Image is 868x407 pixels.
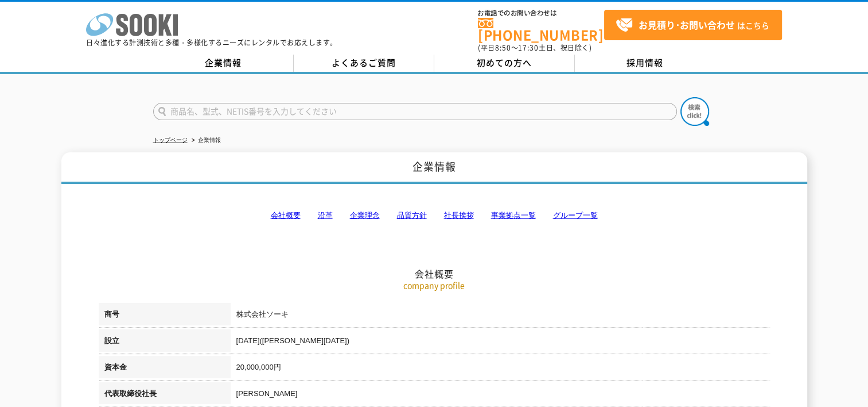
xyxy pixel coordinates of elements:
[478,18,604,41] a: [PHONE_NUMBER]
[477,56,532,69] span: 初めての方へ
[99,303,231,329] th: 商号
[231,303,770,329] td: 株式会社ソーキ
[604,10,782,40] a: お見積り･お問い合わせはこちら
[86,39,337,46] p: 日々進化する計測技術と多種・多様化するニーズにレンタルでお応えします。
[231,356,770,382] td: 20,000,000円
[271,211,301,220] a: 会社概要
[478,10,604,17] span: お電話でのお問い合わせは
[350,211,380,220] a: 企業理念
[294,55,434,72] a: よくあるご質問
[680,97,709,126] img: btn_search.png
[153,55,294,72] a: 企業情報
[553,211,598,220] a: グループ一覧
[99,356,231,382] th: 資本金
[478,43,591,53] span: (平日 ～ 土日、祝日除く)
[99,279,770,291] p: company profile
[616,17,769,34] span: はこちら
[99,329,231,356] th: 設立
[318,211,333,220] a: 沿革
[231,329,770,356] td: [DATE]([PERSON_NAME][DATE])
[434,55,575,72] a: 初めての方へ
[189,135,221,147] li: 企業情報
[518,43,539,53] span: 17:30
[153,103,677,120] input: 商品名、型式、NETIS番号を入力してください
[153,137,188,143] a: トップページ
[575,55,715,72] a: 採用情報
[397,211,427,220] a: 品質方針
[491,211,536,220] a: 事業拠点一覧
[61,152,807,184] h1: 企業情報
[495,43,511,53] span: 8:50
[99,153,770,280] h2: 会社概要
[444,211,474,220] a: 社長挨拶
[639,18,735,32] strong: お見積り･お問い合わせ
